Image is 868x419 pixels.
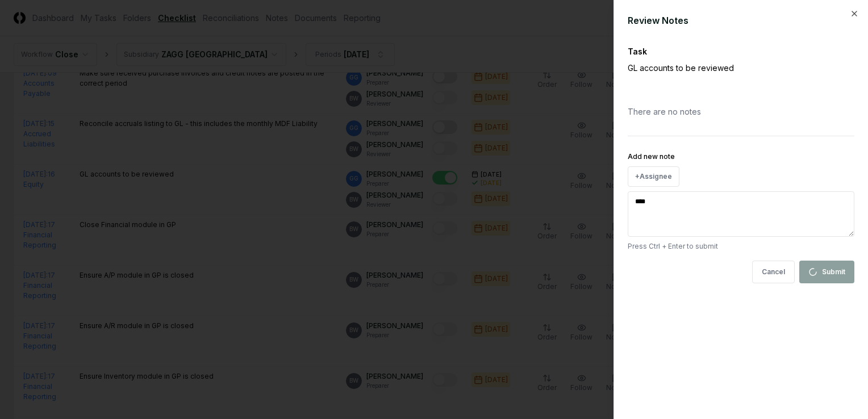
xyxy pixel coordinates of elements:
p: GL accounts to be reviewed [628,62,815,74]
p: Press Ctrl + Enter to submit [628,241,854,252]
button: Cancel [752,261,795,283]
button: +Assignee [628,166,679,187]
div: There are no notes [628,97,854,127]
div: Review Notes [628,14,854,27]
div: Task [628,45,854,57]
label: Add new note [628,152,675,161]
